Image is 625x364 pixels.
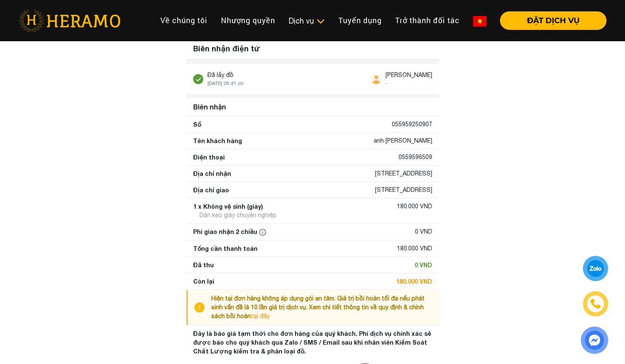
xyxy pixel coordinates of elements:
[186,38,439,60] div: Biên nhận điện tử
[251,313,270,319] a: tại đây
[392,120,432,129] div: 055959250907
[316,17,325,26] img: subToggleIcon
[193,120,201,129] div: Số
[193,260,214,269] div: Đã thu
[590,299,600,309] img: phone-icon
[386,71,432,80] div: [PERSON_NAME]
[19,10,120,32] img: heramo-logo.png
[415,260,432,269] div: 0 VND
[207,80,244,86] span: [DATE] 05:41 ch
[386,80,388,86] span: -
[193,169,231,178] div: Địa chỉ nhận
[375,169,432,178] div: [STREET_ADDRESS]
[193,186,229,194] div: Địa chỉ giao
[211,295,425,319] span: Hiện tại đơn hàng không áp dụng gói an tâm. Giá trị bồi hoàn tối đa nếu phát sinh vấn đề là 10 lầ...
[289,15,325,27] div: Dịch vụ
[190,98,436,115] div: Biên nhận
[493,17,606,24] a: ĐẶT DỊCH VỤ
[214,11,282,29] a: Nhượng quyền
[473,16,487,27] img: vn-flag.png
[207,71,244,80] div: Đã lấy đồ
[199,211,277,220] div: Dán keo giày chuyên nghiệp
[371,74,381,84] img: user.svg
[193,329,432,356] div: Đây là báo giá tạm thời cho đơn hàng của quý khách. Phí dịch vụ chính xác sẽ được báo cho quý khá...
[193,74,203,84] img: stick.svg
[374,136,432,145] div: anh [PERSON_NAME]
[396,277,432,286] div: 180.000 VND
[259,229,266,236] img: info
[397,244,432,253] div: 180.000 VND
[193,153,225,162] div: Điện thoại
[399,153,432,162] div: 0559596509
[194,294,211,321] img: info
[193,244,258,253] div: Tổng cần thanh toán
[375,186,432,194] div: [STREET_ADDRESS]
[397,202,432,211] div: 180.000 VND
[154,11,214,29] a: Về chúng tôi
[332,11,388,29] a: Tuyển dụng
[193,202,263,211] div: 1 x Không vệ sinh (giày)
[193,277,214,286] div: Còn lại
[500,11,606,30] button: ĐẶT DỊCH VỤ
[415,227,432,236] div: 0 VND
[193,227,268,236] div: Phí giao nhận 2 chiều
[388,11,466,29] a: Trở thành đối tác
[193,136,242,145] div: Tên khách hàng
[583,292,607,316] a: phone-icon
